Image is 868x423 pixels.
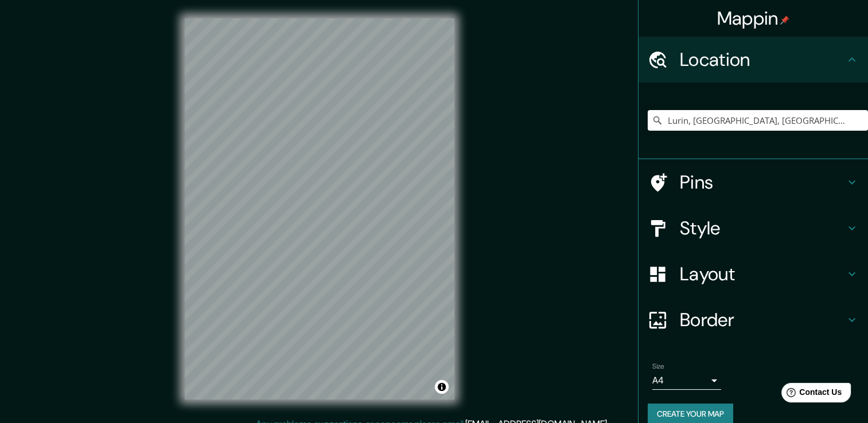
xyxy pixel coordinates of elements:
[435,380,449,394] button: Toggle attribution
[639,37,868,83] div: Location
[717,7,790,30] h4: Mappin
[648,110,868,131] input: Pick your city or area
[652,371,721,390] div: A4
[680,263,845,285] h4: Layout
[780,15,789,25] img: pin-icon.png
[680,48,845,71] h4: Location
[639,297,868,343] div: Border
[766,378,855,410] iframe: Help widget launcher
[652,362,664,371] label: Size
[680,217,845,240] h4: Style
[639,205,868,251] div: Style
[680,308,845,331] h4: Border
[639,159,868,205] div: Pins
[680,171,845,194] h4: Pins
[185,18,454,399] canvas: Map
[639,251,868,297] div: Layout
